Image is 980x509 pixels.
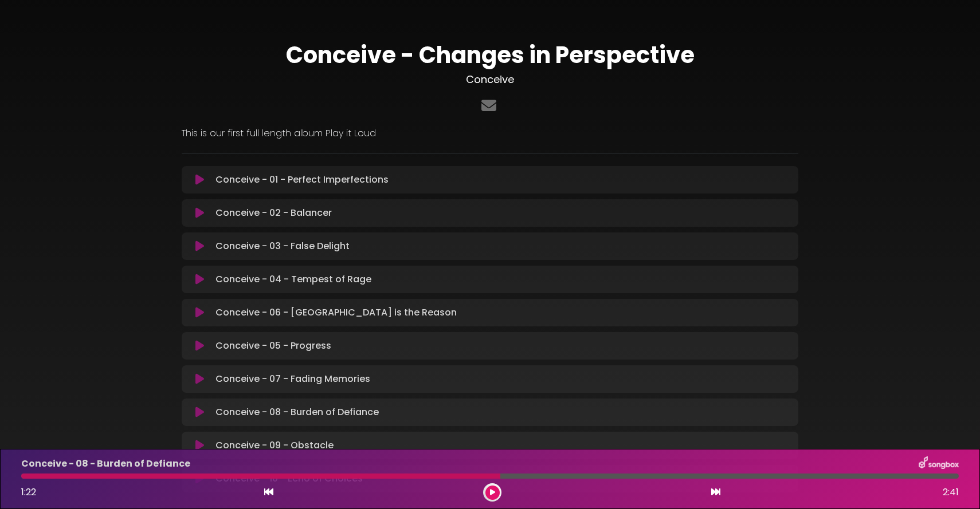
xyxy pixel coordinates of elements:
p: This is our first full length album Play it Loud [182,127,798,140]
p: Conceive - 05 - Progress [215,339,331,353]
p: Conceive - 08 - Burden of Defiance [21,457,190,471]
p: Conceive - 04 - Tempest of Rage [215,273,371,286]
p: Conceive - 03 - False Delight [215,239,350,253]
h1: Conceive - Changes in Perspective [182,41,798,69]
p: Conceive - 01 - Perfect Imperfections [215,173,389,187]
span: 1:22 [21,486,36,499]
h3: Conceive [182,73,798,86]
p: Conceive - 07 - Fading Memories [215,372,370,386]
span: 2:41 [943,486,959,499]
img: songbox-logo-white.png [919,456,959,471]
p: Conceive - 06 - [GEOGRAPHIC_DATA] is the Reason [215,306,457,319]
p: Conceive - 08 - Burden of Defiance [215,405,379,419]
p: Conceive - 09 - Obstacle [215,439,334,452]
p: Conceive - 02 - Balancer [215,206,332,220]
